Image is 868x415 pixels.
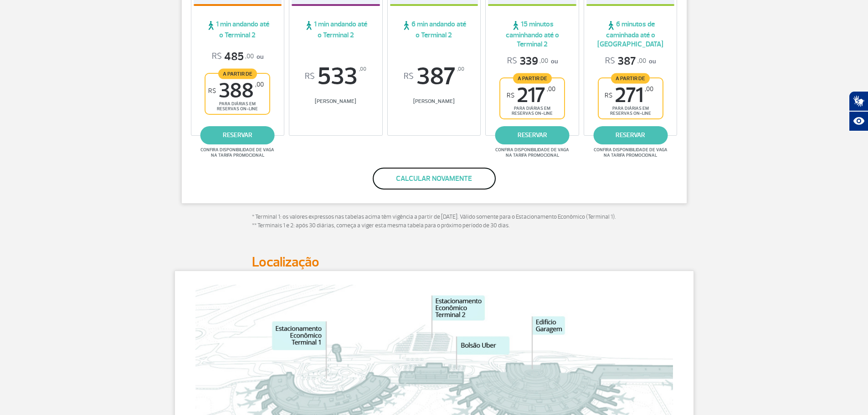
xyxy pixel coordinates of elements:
[849,91,868,111] button: Abrir tradutor de língua de sinais.
[645,85,653,93] sup: ,00
[292,64,380,89] span: 533
[212,50,263,64] p: ou
[605,54,646,68] span: 387
[194,20,282,40] span: 1 min andando até o Terminal 2
[495,126,570,144] a: reservar
[507,54,548,68] span: 339
[593,126,668,144] a: reservar
[252,254,616,271] h2: Localização
[547,85,555,93] sup: ,00
[507,54,558,68] p: ou
[849,91,868,131] div: Plugin de acessibilidade da Hand Talk.
[218,68,257,79] span: A partir de
[208,87,216,95] sup: R$
[390,20,478,40] span: 6 min andando até o Terminal 2
[605,92,612,99] sup: R$
[586,20,675,49] span: 6 minutos de caminhada até o [GEOGRAPHIC_DATA]
[849,111,868,131] button: Abrir recursos assistivos.
[359,64,366,74] sup: ,00
[292,20,380,40] span: 1 min andando até o Terminal 2
[199,147,276,158] span: Confira disponibilidade de vaga na tarifa promocional
[513,73,552,83] span: A partir de
[592,147,669,158] span: Confira disponibilidade de vaga na tarifa promocional
[606,106,655,116] span: para diárias em reservas on-line
[390,64,478,89] span: 387
[252,213,616,231] p: * Terminal 1: os valores expressos nas tabelas acima têm vigência a partir de [DATE]. Válido some...
[605,54,656,68] p: ou
[373,168,496,190] button: Calcular novamente
[404,72,414,82] sup: R$
[488,20,576,49] span: 15 minutos caminhando até o Terminal 2
[305,72,315,82] sup: R$
[605,85,653,106] span: 271
[255,81,264,88] sup: ,00
[611,73,650,83] span: A partir de
[457,64,464,74] sup: ,00
[390,98,478,105] span: [PERSON_NAME]
[208,81,264,101] span: 388
[213,101,262,112] span: para diárias em reservas on-line
[292,98,380,105] span: [PERSON_NAME]
[200,126,275,144] a: reservar
[494,147,570,158] span: Confira disponibilidade de vaga na tarifa promocional
[212,50,254,64] span: 485
[507,92,514,99] sup: R$
[507,85,555,106] span: 217
[508,106,556,116] span: para diárias em reservas on-line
